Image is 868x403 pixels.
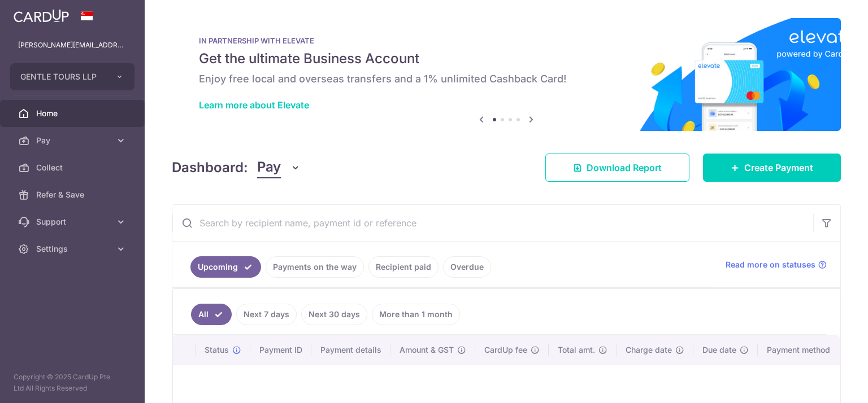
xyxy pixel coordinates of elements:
[744,161,813,174] span: Create Payment
[301,304,367,325] a: Next 30 days
[257,157,301,178] button: Pay
[199,36,814,45] p: IN PARTNERSHIP WITH ELEVATE
[703,154,841,182] a: Create Payment
[172,18,841,131] img: Renovation banner
[726,259,815,270] span: Read more on statuses
[558,344,595,356] span: Total amt.
[726,259,827,270] a: Read more on statuses
[626,344,672,356] span: Charge date
[36,108,111,119] span: Home
[311,335,390,365] th: Payment details
[36,135,111,146] span: Pay
[587,161,662,174] span: Download Report
[702,344,736,356] span: Due date
[368,256,439,278] a: Recipient paid
[172,205,813,241] input: Search by recipient name, payment id or reference
[18,40,127,51] p: [PERSON_NAME][EMAIL_ADDRESS][DOMAIN_NAME]
[545,154,689,182] a: Download Report
[36,162,111,173] span: Collect
[796,369,857,397] iframe: Opens a widget where you can find more information
[400,344,454,356] span: Amount & GST
[190,256,261,278] a: Upcoming
[250,335,311,365] th: Payment ID
[372,304,460,325] a: More than 1 month
[257,157,281,178] span: Pay
[484,344,527,356] span: CardUp fee
[36,189,111,200] span: Refer & Save
[205,344,229,356] span: Status
[199,72,814,86] h6: Enjoy free local and overseas transfers and a 1% unlimited Cashback Card!
[36,243,111,255] span: Settings
[14,9,69,23] img: CardUp
[36,216,111,227] span: Support
[199,50,814,68] h5: Get the ultimate Business Account
[20,71,104,82] span: GENTLE TOURS LLP
[191,304,232,325] a: All
[266,256,364,278] a: Payments on the way
[199,99,309,111] a: Learn more about Elevate
[443,256,491,278] a: Overdue
[172,157,248,178] h4: Dashboard:
[758,335,844,365] th: Payment method
[236,304,297,325] a: Next 7 days
[10,63,134,90] button: GENTLE TOURS LLP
